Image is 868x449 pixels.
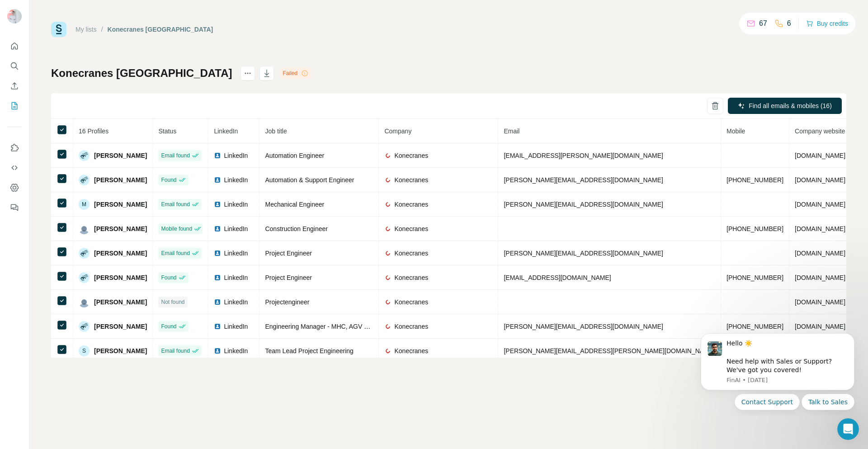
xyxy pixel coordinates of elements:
[265,152,324,159] span: Automation Engineer
[214,298,221,306] img: LinkedIn logo
[384,298,392,306] img: company-logo
[7,160,22,176] button: Use Surfe API
[837,418,859,440] iframe: Intercom live chat
[161,176,176,184] span: Found
[79,150,90,161] img: Avatar
[726,225,783,232] span: [PHONE_NUMBER]
[265,225,328,232] span: Construction Engineer
[504,201,663,208] span: [PERSON_NAME][EMAIL_ADDRESS][DOMAIN_NAME]
[7,58,22,74] button: Search
[94,249,147,258] span: [PERSON_NAME]
[224,322,248,331] span: LinkedIn
[787,18,791,29] p: 6
[7,9,22,24] img: Avatar
[728,98,842,114] button: Find all emails & mobiles (16)
[795,152,845,159] span: [DOMAIN_NAME]
[214,274,221,281] img: LinkedIn logo
[94,322,147,331] span: [PERSON_NAME]
[726,128,745,135] span: Mobile
[795,323,845,330] span: [DOMAIN_NAME]
[795,201,845,208] span: [DOMAIN_NAME]
[265,274,312,281] span: Project Engineer
[384,128,411,135] span: Company
[101,25,103,34] li: /
[384,201,392,208] img: company-logo
[7,38,22,54] button: Quick start
[7,180,22,196] button: Dashboard
[384,323,392,330] img: company-logo
[384,152,392,159] img: company-logo
[161,322,176,331] span: Found
[214,347,221,354] img: LinkedIn logo
[214,152,221,159] img: LinkedIn logo
[224,224,248,233] span: LinkedIn
[108,25,213,34] div: Konecranes [GEOGRAPHIC_DATA]
[94,224,147,233] span: [PERSON_NAME]
[384,250,392,257] img: company-logo
[394,249,428,258] span: Konecranes
[224,273,248,282] span: LinkedIn
[161,151,189,160] span: Email found
[224,151,248,160] span: LinkedIn
[265,347,353,354] span: Team Lead Project Engineering
[265,298,309,306] span: Projectengineer
[79,321,90,332] img: Avatar
[280,68,311,79] div: Failed
[94,346,147,355] span: [PERSON_NAME]
[394,298,428,307] span: Konecranes
[749,101,832,110] span: Find all emails & mobiles (16)
[394,151,428,160] span: Konecranes
[384,225,392,232] img: company-logo
[79,175,90,185] img: Avatar
[214,225,221,232] img: LinkedIn logo
[75,26,97,33] a: My lists
[265,250,312,257] span: Project Engineer
[394,224,428,233] span: Konecranes
[265,176,354,184] span: Automation & Support Engineer
[214,201,221,208] img: LinkedIn logo
[214,250,221,257] img: LinkedIn logo
[265,201,324,208] span: Mechanical Engineer
[504,323,663,330] span: [PERSON_NAME][EMAIL_ADDRESS][DOMAIN_NAME]
[51,66,232,80] h1: Konecranes [GEOGRAPHIC_DATA]
[7,140,22,156] button: Use Surfe on LinkedIn
[224,298,248,307] span: LinkedIn
[79,272,90,283] img: Avatar
[94,200,147,209] span: [PERSON_NAME]
[94,298,147,307] span: [PERSON_NAME]
[241,66,255,80] button: actions
[394,175,428,184] span: Konecranes
[265,128,287,135] span: Job title
[687,325,868,416] iframe: Intercom notifications message
[384,347,392,354] img: company-logo
[394,322,428,331] span: Konecranes
[504,274,611,281] span: [EMAIL_ADDRESS][DOMAIN_NAME]
[224,175,248,184] span: LinkedIn
[384,176,392,184] img: company-logo
[265,323,436,330] span: Engineering Manager - MHC, AGV & [PERSON_NAME] ASC
[795,176,845,184] span: [DOMAIN_NAME]
[161,249,189,257] span: Email found
[504,347,715,354] span: [PERSON_NAME][EMAIL_ADDRESS][PERSON_NAME][DOMAIN_NAME]
[224,200,248,209] span: LinkedIn
[224,249,248,258] span: LinkedIn
[161,225,192,233] span: Mobile found
[214,323,221,330] img: LinkedIn logo
[726,176,783,184] span: [PHONE_NUMBER]
[759,18,767,29] p: 67
[504,152,663,159] span: [EMAIL_ADDRESS][PERSON_NAME][DOMAIN_NAME]
[7,98,22,114] button: My lists
[394,200,428,209] span: Konecranes
[726,323,783,330] span: [PHONE_NUMBER]
[161,298,184,306] span: Not found
[394,273,428,282] span: Konecranes
[806,17,848,30] button: Buy credits
[161,200,189,208] span: Email found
